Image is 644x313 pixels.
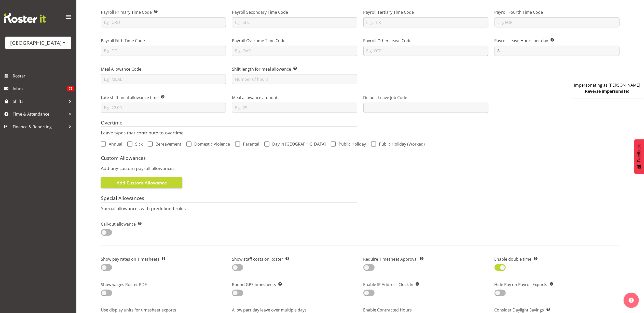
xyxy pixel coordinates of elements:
[232,307,357,313] label: Allow part day leave over multiple days
[363,95,488,101] label: Default Leave Job Code
[13,98,66,105] span: Shifts
[232,9,357,15] label: Payroll Secondary Time Code
[629,298,634,303] img: help-xxl-2.png
[574,82,640,88] p: Impersonating as [PERSON_NAME]
[363,38,488,44] label: Payroll Other Leave Code
[232,103,357,113] input: E.g. 25
[132,142,143,147] span: Sick
[269,142,326,147] span: Day In [GEOGRAPHIC_DATA]
[363,9,488,15] label: Payroll Tertiary Time Code
[495,307,620,313] label: Consider Daylight Savings
[101,177,182,188] button: Add Custom Allowance
[232,17,357,27] input: E.g. SEC
[232,95,357,101] label: Meal allowance amount
[4,13,46,23] img: Rosterit website logo
[13,72,74,80] span: Roster
[585,88,629,94] a: Reverse impersonate!
[153,142,181,147] span: Bereavement
[101,256,226,262] label: Show pay rates on Timesheets
[13,85,67,92] span: Inbox
[101,66,226,72] label: Meal Allowance Code
[101,195,357,202] h4: Special Allowances
[101,155,357,162] h4: Custom Allowances
[101,38,226,44] label: Payroll Fifth Time Code
[101,165,357,171] p: Add any custom payroll allowances
[101,281,226,288] label: Show wages Roster PDF
[495,17,620,27] input: E.g. FOR
[13,110,66,118] span: Time & Attendance
[101,17,226,27] input: E.g. ORD
[191,142,230,147] span: Domestic Violence
[101,95,226,101] label: Late shift meal allowance time
[101,120,357,127] h4: Overtime
[232,46,357,56] input: E.g. OVR
[232,38,357,44] label: Payroll Overtime Time Code
[495,256,620,262] label: Enable double time
[101,206,357,211] p: Special allowances with predefined rules
[363,307,488,313] label: Enable Contracted Hours
[13,123,66,131] span: Finance & Reporting
[101,221,200,227] label: Call-out allowance
[495,281,620,288] label: Hide Pay on Payroll Exports
[232,281,357,288] label: Round GPS timesheets
[363,17,488,27] input: E.g. TER
[336,142,366,147] span: Public Holiday
[634,139,644,174] button: Feedback - Show survey
[232,66,357,72] label: Shift length for meal allowance
[240,142,259,147] span: Parental
[495,38,620,44] label: Payroll Leave Hours per day
[637,144,641,162] span: Feedback
[101,74,226,84] input: E.g. MEAL
[101,46,226,56] input: E.g. FIF
[101,130,357,135] p: Leave types that contribute to overtime
[101,103,226,113] input: E.g. 22:00
[495,9,620,15] label: Payroll Fourth Time Code
[376,142,425,147] span: Public Holiday (Worked)
[232,74,357,84] input: Number of hours
[101,307,226,313] label: Use display units for timesheet exports
[117,179,167,186] span: Add Custom Allowance
[363,256,488,262] label: Require Timesheet Approval
[10,39,66,47] div: [GEOGRAPHIC_DATA]
[101,9,226,15] label: Payroll Primary Time Code
[67,86,74,91] span: 75
[232,256,357,262] label: Show staff costs on Roster
[363,281,488,288] label: Enable IP Address Clock In
[363,46,488,56] input: E.g. OTR
[106,142,122,147] span: Annual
